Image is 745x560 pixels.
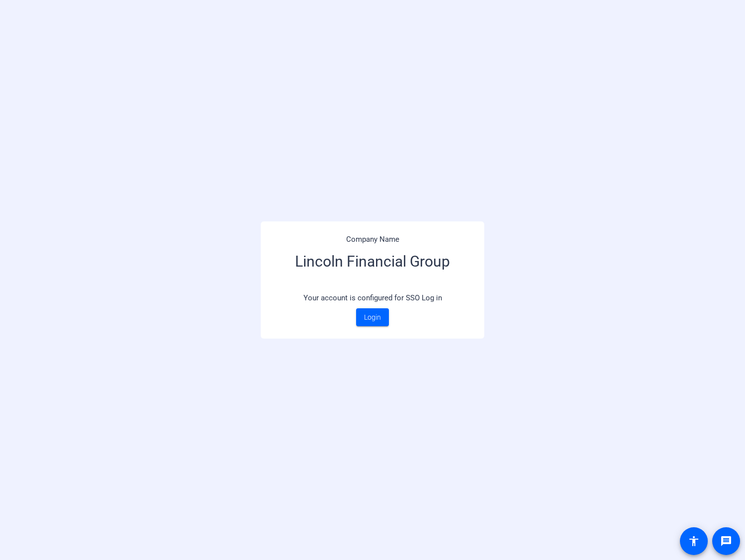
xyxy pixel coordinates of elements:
h3: Lincoln Financial Group [273,245,472,287]
p: Company Name [273,234,472,245]
p: Your account is configured for SSO Log in [273,287,472,309]
span: Login [364,312,381,323]
mat-icon: accessibility [688,535,700,547]
mat-icon: message [720,535,732,547]
a: Login [356,308,389,326]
